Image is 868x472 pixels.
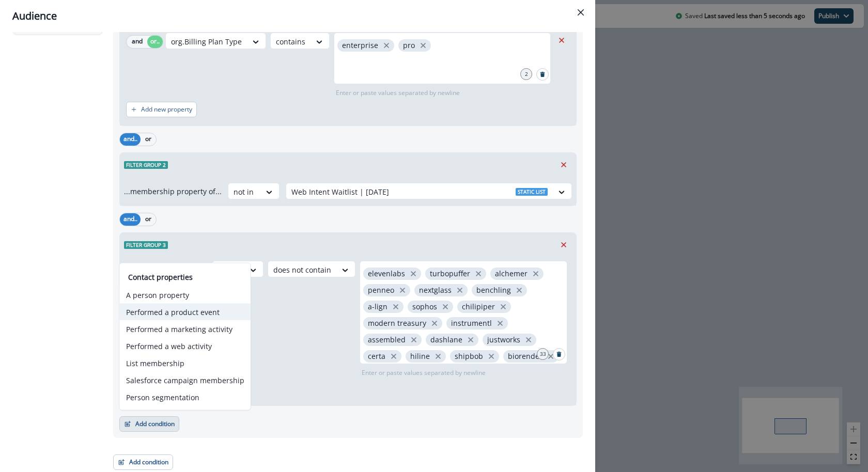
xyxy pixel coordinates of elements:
[440,302,451,312] button: close
[360,368,488,377] p: Enter or paste values separated by newline
[120,372,251,389] button: Salesforce campaign membership
[127,36,147,48] button: and
[124,161,168,169] span: Filter group 2
[141,133,156,146] button: or
[486,351,497,361] button: close
[368,303,388,311] p: a-lign
[334,88,462,98] p: Enter or paste values separated by newline
[389,351,399,361] button: close
[368,270,405,278] p: elevenlabs
[555,157,572,172] button: Remove
[514,285,524,295] button: close
[495,318,505,328] button: close
[391,302,401,312] button: close
[408,269,419,279] button: close
[451,319,492,328] p: instrumentl
[455,352,483,361] p: shipbob
[537,348,549,360] div: 33
[531,269,541,279] button: close
[433,351,443,361] button: close
[476,286,511,295] p: benchling
[342,41,378,50] p: enterprise
[419,286,452,295] p: nextglass
[487,336,520,344] p: justworks
[508,352,542,361] p: biorender
[124,241,168,249] span: Filter group 3
[495,270,528,278] p: alchemer
[430,270,470,278] p: turbopuffer
[536,68,549,81] button: Search
[120,355,251,372] button: List membership
[523,335,534,345] button: close
[124,186,222,197] p: ...membership property of...
[418,40,428,51] button: close
[455,285,465,295] button: close
[12,8,583,24] div: Audience
[555,237,572,253] button: Remove
[141,106,192,113] p: Add new property
[520,68,532,80] div: 2
[572,4,589,21] button: Close
[429,318,440,328] button: close
[473,269,484,279] button: close
[409,335,419,345] button: close
[119,416,179,432] button: Add condition
[381,40,392,51] button: close
[403,41,415,50] p: pro
[147,36,163,48] button: or..
[113,454,173,470] button: Add condition
[397,285,408,295] button: close
[126,102,197,117] button: Add new property
[462,303,495,311] p: chilipiper
[120,304,251,321] button: Performed a product event
[553,348,565,360] button: Search
[120,338,251,355] button: Performed a web activity
[410,352,430,361] p: hiline
[498,302,508,312] button: close
[553,33,570,48] button: Remove
[368,352,385,361] p: certa
[120,213,141,226] button: and..
[430,336,462,344] p: dashlane
[368,319,426,328] p: modern treasury
[120,389,251,406] button: Person segmentation
[368,336,406,344] p: assembled
[120,287,251,304] button: A person property
[466,335,476,345] button: close
[120,133,141,146] button: and..
[128,272,242,282] p: Contact properties
[412,303,437,311] p: sophos
[368,286,394,295] p: penneo
[120,321,251,338] button: Performed a marketing activity
[141,213,156,226] button: or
